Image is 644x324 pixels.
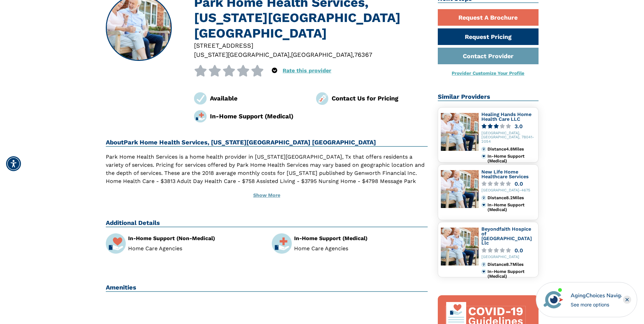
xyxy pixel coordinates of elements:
li: Home Care Agencies [294,246,428,251]
div: AgingChoices Navigator [571,292,622,300]
span: [US_STATE][GEOGRAPHIC_DATA] [194,51,289,58]
a: Beyondfaith Hospice of [GEOGRAPHIC_DATA] Llc [481,226,532,246]
img: primary.svg [481,269,486,274]
li: Home Care Agencies [128,246,262,251]
a: 0.0 [481,248,535,253]
a: Request A Brochure [438,9,539,26]
img: primary.svg [481,203,486,207]
span: , [353,51,354,58]
div: 0.0 [515,248,523,253]
a: Healing Hands Home Health Care LLC [481,112,531,122]
div: 0.0 [515,181,523,186]
div: See more options [571,301,622,308]
div: Distance 4.8 Miles [487,147,535,152]
div: 76367 [354,50,372,59]
img: distance.svg [481,195,486,200]
img: avatar [542,288,565,311]
h2: Additional Details [106,219,428,227]
a: 0.0 [481,181,535,186]
div: [GEOGRAPHIC_DATA], [GEOGRAPHIC_DATA], 78041-2054 [481,131,535,144]
span: , [289,51,291,58]
div: Accessibility Menu [6,156,21,171]
h2: About Park Home Health Services, [US_STATE][GEOGRAPHIC_DATA] [GEOGRAPHIC_DATA] [106,139,428,147]
a: Rate this provider [283,67,331,74]
div: In-Home Support (Medical) [487,154,535,164]
div: Close [623,296,631,304]
img: primary.svg [481,154,486,159]
div: Distance 8.7 Miles [487,262,535,267]
div: In-Home Support (Medical) [487,269,535,279]
img: distance.svg [481,262,486,267]
a: Provider Customize Your Profile [452,70,524,76]
a: New Life Home Healthcare Services [481,169,529,179]
div: Contact Us for Pricing [332,94,428,103]
a: Contact Provider [438,48,539,64]
div: [GEOGRAPHIC_DATA]-4675 [481,188,535,193]
a: 3.0 [481,124,535,129]
h2: Amenities [106,284,428,292]
p: Park Home Health Services is a home health provider in [US_STATE][GEOGRAPHIC_DATA], Tx that offer... [106,153,428,193]
div: In-Home Support (Medical) [210,112,306,121]
button: Show More [106,188,428,203]
div: Distance 8.2 Miles [487,195,535,200]
a: Request Pricing [438,28,539,45]
div: In-Home Support (Medical) [487,203,535,212]
div: [STREET_ADDRESS] [194,41,428,50]
span: [GEOGRAPHIC_DATA] [291,51,353,58]
h2: Similar Providers [438,93,539,101]
div: Popover trigger [272,65,277,76]
div: In-Home Support (Medical) [294,236,428,241]
img: distance.svg [481,147,486,152]
div: In-Home Support (Non-Medical) [128,236,262,241]
div: 3.0 [515,124,523,129]
div: [GEOGRAPHIC_DATA] [481,255,535,259]
div: Available [210,94,306,103]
